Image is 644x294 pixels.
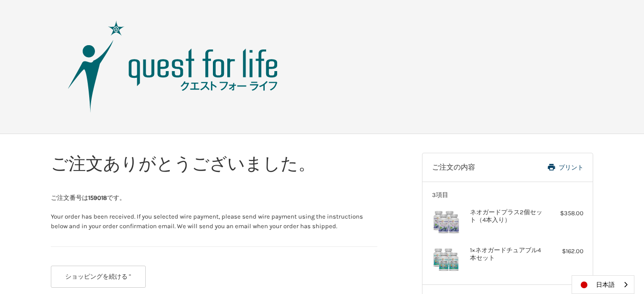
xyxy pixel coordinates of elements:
[432,191,584,199] h3: 3項目
[572,276,634,294] a: 日本語
[470,246,543,262] h4: 1×ネオガードチュアブル4本セット
[53,19,293,115] img: クエスト・グループ
[51,213,363,230] span: Your order has been received. If you selected wire payment, please send wire payment using the in...
[514,163,584,172] a: プリント
[88,194,107,201] strong: 159018
[572,275,634,294] aside: Language selected: 日本語
[470,208,543,224] h4: ネオガードプラス2個セット（4本入り）
[546,208,584,218] div: $358.00
[546,246,584,256] div: $162.00
[432,163,514,172] h3: ご注文の内容
[51,153,377,174] h1: ご注文ありがとうございました。
[572,275,634,294] div: Language
[51,266,146,288] button: ショッピングを続ける "
[51,194,126,201] span: ご注文番号は です。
